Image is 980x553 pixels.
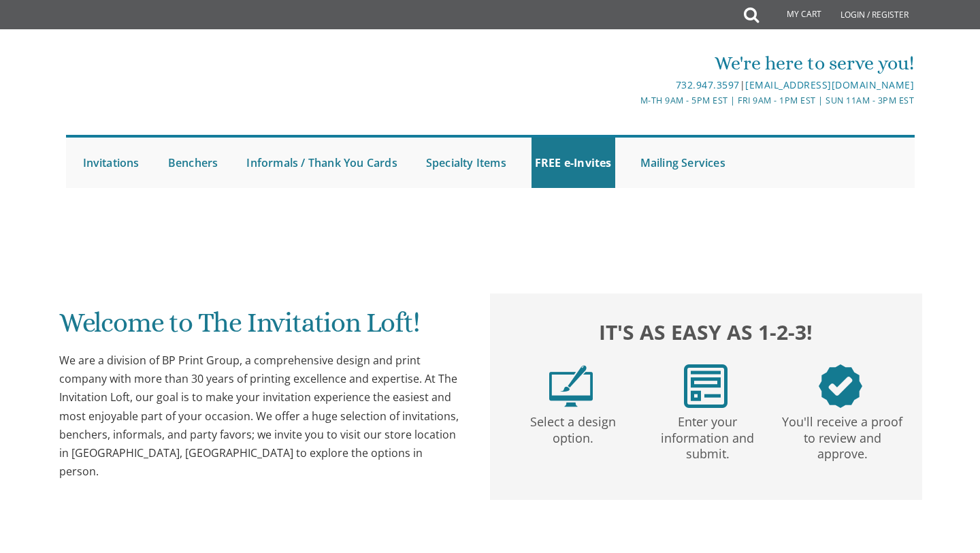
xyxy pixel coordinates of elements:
img: step1.png [549,364,593,408]
img: step3.png [819,364,862,408]
div: We're here to serve you! [349,50,914,77]
a: [EMAIL_ADDRESS][DOMAIN_NAME] [745,78,914,91]
a: Mailing Services [637,138,729,188]
p: Enter your information and submit. [643,408,772,462]
h1: Welcome to The Invitation Loft! [59,308,463,348]
img: step2.png [684,364,728,408]
a: My Cart [757,1,831,29]
p: You'll receive a proof to review and approve. [778,408,907,462]
a: Specialty Items [423,138,510,188]
a: Informals / Thank You Cards [243,138,400,188]
div: M-Th 9am - 5pm EST | Fri 9am - 1pm EST | Sun 11am - 3pm EST [349,93,914,108]
div: | [349,77,914,93]
a: Invitations [80,138,143,188]
a: Benchers [165,138,222,188]
a: FREE e-Invites [532,138,615,188]
h2: It's as easy as 1-2-3! [504,317,908,347]
p: Select a design option. [508,408,638,447]
a: 732.947.3597 [676,78,740,91]
div: We are a division of BP Print Group, a comprehensive design and print company with more than 30 y... [59,351,463,481]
